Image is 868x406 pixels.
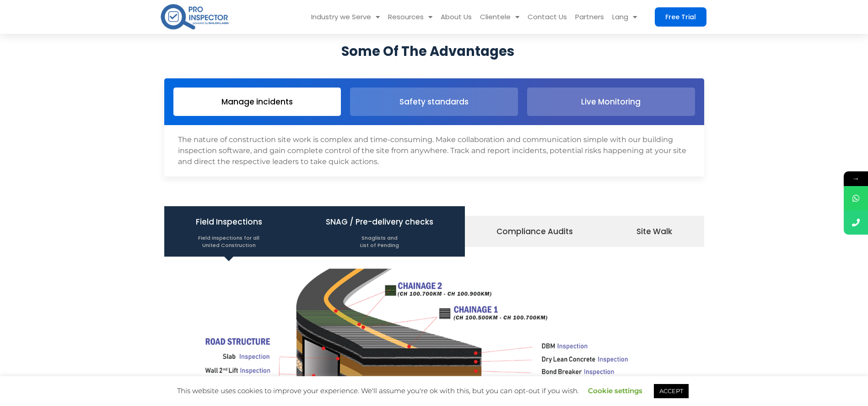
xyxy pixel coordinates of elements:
[665,14,696,20] span: Free Trial
[178,134,690,167] div: The nature of construction site work is complex and time-consuming. Make collaboration and commun...
[350,88,518,116] a: Safety standards
[655,7,706,27] a: Free Trial
[164,125,704,176] div: Manage incidents
[173,88,341,116] a: Manage incidents
[196,230,262,249] span: Field inspections for all United Construction
[496,224,573,239] span: Compliance Audits
[581,94,641,110] span: Live Monitoring
[527,88,695,116] a: Live Monitoring
[588,386,642,395] a: Cookie settings
[326,214,433,249] span: SNAG / Pre-delivery checks
[636,224,672,239] span: Site Walk
[160,2,230,31] img: pro-inspector-logo
[326,230,433,249] span: Snaglists and List of Pending
[185,45,670,58] h5: Some of the Advantages
[177,386,691,395] span: This website uses cookies to improve your experience. We'll assume you're ok with this, but you c...
[196,214,262,249] span: Field Inspections
[221,94,293,110] span: Manage incidents
[844,171,868,186] span: →
[399,94,469,110] span: Safety standards
[654,384,689,398] a: ACCEPT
